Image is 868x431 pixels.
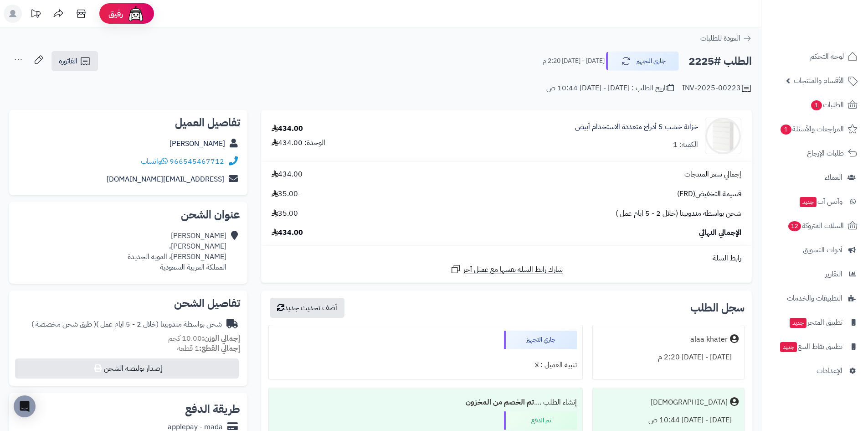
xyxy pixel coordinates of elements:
[825,268,842,280] span: التقارير
[177,343,240,354] small: 1 قطعة
[272,169,303,180] span: 434.00
[688,52,752,71] h2: الطلب #2225
[274,394,576,411] div: إنشاء الطلب ....
[274,356,576,374] div: تنبيه العميل : لا
[700,33,752,44] a: العودة للطلبات
[463,265,563,275] span: شارك رابط السلة نفسها مع عميل آخر
[546,83,674,93] div: تاريخ الطلب : [DATE] - [DATE] 10:44 ص
[168,333,240,344] small: 10.00 كجم
[16,209,240,220] h2: عنوان الشحن
[543,57,605,66] small: [DATE] - [DATE] 2:20 م
[265,253,748,264] div: رابط السلة
[781,125,791,135] span: 1
[794,74,844,87] span: الأقسام والمنتجات
[705,118,741,154] img: 1752136340-1747726670330-1724661718-1702540695-110115010034-1000x1000-90x90.jpg
[169,138,225,149] a: [PERSON_NAME]
[767,239,863,261] a: أدوات التسويق
[272,228,303,238] span: 434.00
[780,342,797,352] span: جديد
[199,343,240,354] strong: إجمالي القطع:
[787,292,842,305] span: التطبيقات والخدمات
[673,140,698,150] div: الكمية: 1
[690,302,745,313] h3: سجل الطلب
[598,411,739,429] div: [DATE] - [DATE] 10:44 ص
[767,287,863,309] a: التطبيقات والخدمات
[31,319,96,330] span: ( طرق شحن مخصصة )
[185,404,240,415] h2: طريقة الدفع
[16,117,240,128] h2: تفاصيل العميل
[800,197,817,207] span: جديد
[14,395,36,417] div: Open Intercom Messenger
[810,99,844,111] span: الطلبات
[450,264,563,275] a: شارك رابط السلة نفسها مع عميل آخر
[767,312,863,333] a: تطبيق المتجرجديد
[767,118,863,140] a: المراجعات والأسئلة1
[272,208,298,219] span: 35.00
[825,171,842,184] span: العملاء
[767,94,863,116] a: الطلبات1
[789,316,842,329] span: تطبيق المتجر
[616,208,741,219] span: شحن بواسطة مندوبينا (خلال 2 - 5 ايام عمل )
[817,364,842,377] span: الإعدادات
[108,8,123,19] span: رفيق
[16,298,240,309] h2: تفاصيل الشحن
[169,156,224,167] a: 966545467712
[575,122,698,132] a: خزانة خشب 5 أدراج متعددة الاستخدام أبيض
[767,215,863,237] a: السلات المتروكة12
[790,318,806,328] span: جديد
[651,397,728,408] div: [DEMOGRAPHIC_DATA]
[699,228,741,238] span: الإجمالي النهائي
[504,331,577,349] div: جاري التجهيز
[128,231,226,272] div: [PERSON_NAME] [PERSON_NAME]، [PERSON_NAME]، المويه الجديدة المملكة العربية السعودية
[127,5,145,23] img: ai-face.png
[806,24,859,43] img: logo-2.png
[31,319,222,330] div: شحن بواسطة مندوبينا (خلال 2 - 5 ايام عمل )
[799,195,842,208] span: وآتس آب
[677,189,741,199] span: قسيمة التخفيض(FRD)
[141,156,168,167] a: واتساب
[202,333,240,344] strong: إجمالي الوزن:
[59,56,77,67] span: الفاتورة
[767,142,863,164] a: طلبات الإرجاع
[272,189,301,199] span: -35.00
[24,5,47,25] a: تحديثات المنصة
[767,166,863,188] a: العملاء
[767,46,863,68] a: لوحة التحكم
[767,191,863,213] a: وآتس آبجديد
[767,336,863,358] a: تطبيق نقاط البيعجديد
[598,348,739,366] div: [DATE] - [DATE] 2:20 م
[684,169,741,180] span: إجمالي سعر المنتجات
[767,263,863,285] a: التقارير
[466,397,534,408] b: تم الخصم من المخزون
[788,221,801,231] span: 12
[807,147,844,160] span: طلبات الإرجاع
[606,52,679,71] button: جاري التجهيز
[700,33,740,44] span: العودة للطلبات
[810,50,844,63] span: لوحة التحكم
[803,244,842,256] span: أدوات التسويق
[272,124,303,134] div: 434.00
[787,219,844,232] span: السلات المتروكة
[779,340,842,353] span: تطبيق نقاط البيع
[51,51,98,71] a: الفاتورة
[767,360,863,382] a: الإعدادات
[780,123,844,135] span: المراجعات والأسئلة
[107,174,224,185] a: [EMAIL_ADDRESS][DOMAIN_NAME]
[690,334,728,345] div: alaa khater
[811,100,822,110] span: 1
[15,358,239,379] button: إصدار بوليصة الشحن
[504,411,577,430] div: تم الدفع
[270,298,344,318] button: أضف تحديث جديد
[682,83,752,94] div: INV-2025-00223
[272,138,325,148] div: الوحدة: 434.00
